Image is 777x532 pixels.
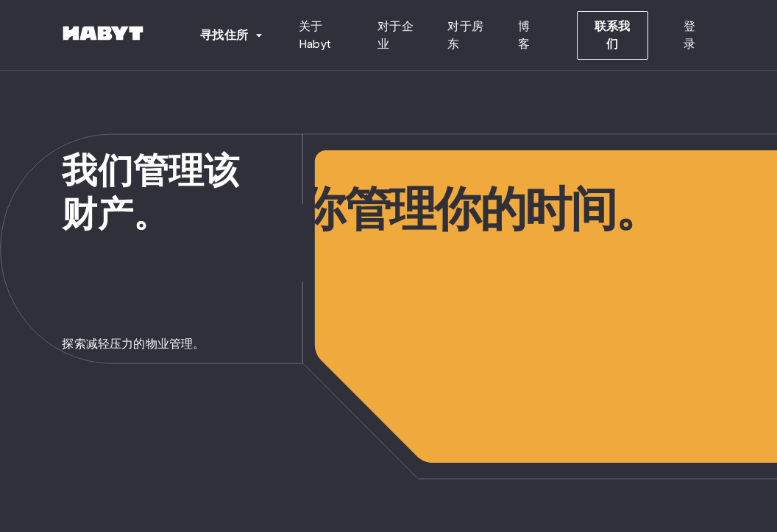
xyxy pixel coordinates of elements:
font: 对于企业 [377,19,414,51]
a: 对于房东 [436,12,506,59]
font: 联系我们 [595,19,631,51]
font: 你管理你的时间。 [299,181,661,238]
a: 对于企业 [366,12,436,59]
font: 寻找住所 [200,28,249,42]
font: 登录 [684,19,695,51]
font: 探索减轻压力的物业管理。 [62,337,205,351]
a: 关于Habyt [287,12,366,59]
a: 登录 [672,12,718,59]
font: 对于房东 [447,19,483,51]
font: 关于Habyt [299,19,332,51]
button: 寻找住所 [188,21,275,50]
font: 博客 [518,19,530,51]
img: 哈比特 [59,26,147,41]
a: 博客 [506,12,553,59]
button: 联系我们 [577,11,648,60]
